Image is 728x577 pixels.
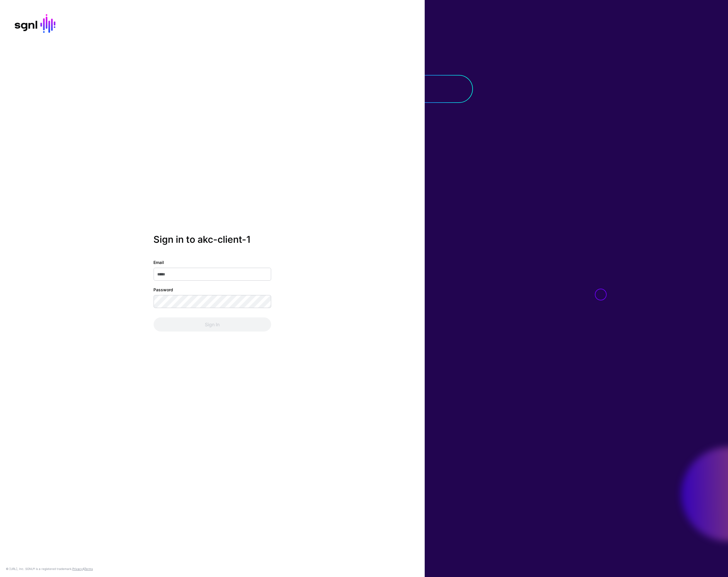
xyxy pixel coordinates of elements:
label: Password [153,287,173,293]
label: Email [153,259,164,265]
h2: Sign in to akc-client-1 [153,234,271,245]
div: © [URL], Inc. SGNL® is a registered trademark. & [6,566,93,571]
a: Privacy [72,567,83,571]
a: Terms [84,567,93,571]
